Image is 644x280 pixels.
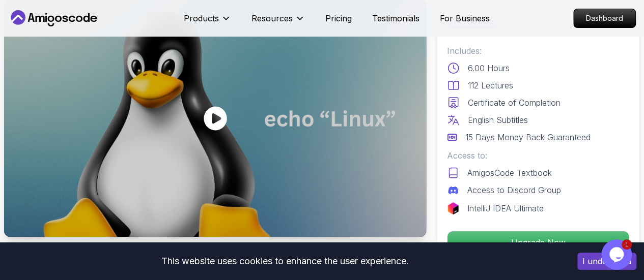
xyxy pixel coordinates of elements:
button: Products [184,12,231,33]
p: Dashboard [574,9,635,27]
p: Access to: [447,149,629,162]
p: Upgrade Now [447,231,629,254]
a: Dashboard [573,9,636,28]
p: Includes: [447,45,629,57]
a: Pricing [325,12,352,24]
p: Products [184,12,219,24]
p: Resources [251,12,293,24]
p: Certificate of Completion [468,97,561,109]
p: 6.00 Hours [468,62,510,74]
a: Testimonials [372,12,419,24]
div: This website uses cookies to enhance the user experience. [8,250,562,272]
button: Resources [251,12,305,33]
iframe: chat widget [601,239,634,270]
img: jetbrains logo [447,202,459,214]
p: 15 Days Money Back Guaranteed [465,131,591,143]
p: IntelliJ IDEA Ultimate [467,202,544,214]
p: English Subtitles [468,114,528,126]
p: AmigosCode Textbook [467,167,552,179]
button: Accept cookies [577,253,636,270]
p: Access to Discord Group [467,184,561,196]
button: Upgrade Now [447,231,629,254]
p: 112 Lectures [468,79,513,91]
a: For Business [440,12,490,24]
